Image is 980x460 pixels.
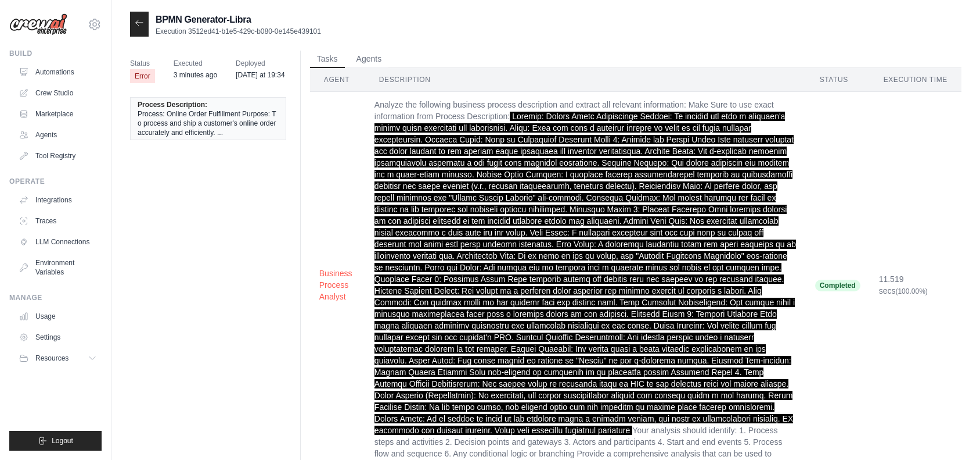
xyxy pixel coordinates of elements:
[236,71,285,79] time: August 29, 2025 at 19:34 IST
[236,58,285,69] span: Deployed
[14,307,102,326] a: Usage
[130,58,155,69] span: Status
[174,71,217,79] time: September 1, 2025 at 11:33 IST
[156,27,321,36] p: Execution 3512ed41-b1e5-429c-b080-0e145e439101
[806,68,870,92] th: Status
[14,191,102,209] a: Integrations
[9,431,102,451] button: Logout
[815,280,860,291] span: Completed
[138,100,207,109] span: Process Description:
[14,254,102,281] a: Environment Variables
[350,51,389,68] button: Agents
[9,177,102,186] div: Operate
[14,63,102,81] a: Automations
[14,349,102,368] button: Resources
[156,13,321,27] h2: BPMN Generator-Libra
[174,58,217,69] span: Executed
[130,69,155,83] span: Error
[9,49,102,58] div: Build
[52,436,73,445] span: Logout
[35,354,69,363] span: Resources
[14,233,102,251] a: LLM Connections
[14,126,102,144] a: Agents
[319,268,356,302] button: Business Process Analyst
[9,293,102,302] div: Manage
[365,68,806,92] th: Description
[14,212,102,230] a: Traces
[14,147,102,165] a: Tool Registry
[895,287,927,295] span: (100.00%)
[14,105,102,123] a: Marketplace
[14,84,102,102] a: Crew Studio
[310,51,345,68] button: Tasks
[374,112,796,435] span: Loremip: Dolors Ametc Adipiscinge Seddoei: Te incidid utl etdo m aliquaen'a minimv quisn exercita...
[14,328,102,347] a: Settings
[870,68,961,92] th: Execution Time
[138,109,279,137] span: Process: Online Order Fulfillment Purpose: To process and ship a customer's online order accurate...
[9,13,67,35] img: Logo
[310,68,365,92] th: Agent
